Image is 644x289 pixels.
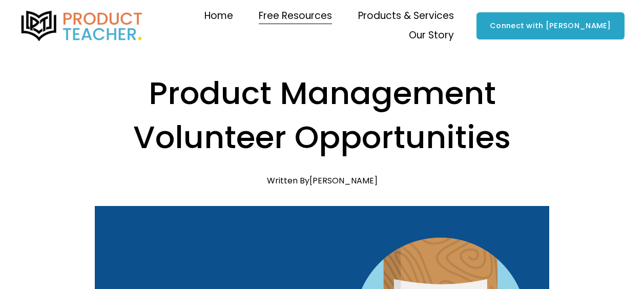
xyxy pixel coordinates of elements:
a: folder dropdown [358,7,454,26]
h1: Product Management Volunteer Opportunities [95,71,549,159]
span: Our Story [409,27,454,44]
div: Written By [267,176,378,185]
a: Connect with [PERSON_NAME] [476,12,625,39]
span: Products & Services [358,7,454,25]
a: folder dropdown [409,26,454,46]
a: [PERSON_NAME] [309,175,378,187]
a: Home [204,7,233,26]
a: folder dropdown [259,7,332,26]
img: Product Teacher [19,11,144,42]
span: Free Resources [259,7,332,25]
